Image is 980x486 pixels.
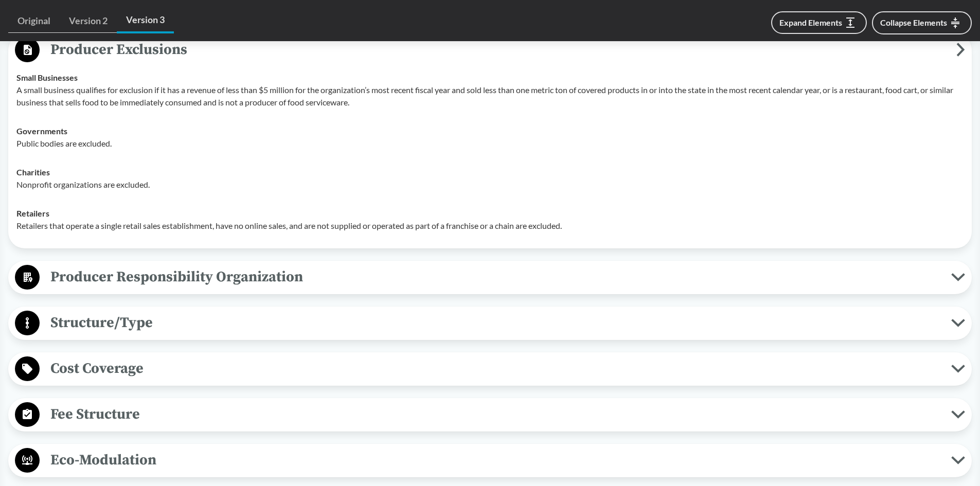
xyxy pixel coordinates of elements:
button: Producer Exclusions [12,37,968,63]
p: Nonprofit organizations are excluded. [16,178,964,191]
button: Expand Elements [771,11,867,34]
a: Version 3 [117,8,174,33]
p: Public bodies are excluded. [16,137,964,150]
span: Eco-Modulation [40,448,951,472]
button: Fee Structure [12,402,968,428]
a: Original [8,9,60,33]
span: Fee Structure [40,403,951,426]
strong: Governments [16,126,67,136]
button: Structure/Type [12,310,968,336]
button: Collapse Elements [872,11,972,34]
span: Structure/Type [40,311,951,334]
strong: Retailers [16,208,49,218]
button: Producer Responsibility Organization [12,264,968,291]
span: Producer Responsibility Organization [40,265,951,289]
button: Eco-Modulation [12,447,968,474]
span: Producer Exclusions [40,38,956,61]
strong: Charities [16,167,50,177]
p: A small business qualifies for exclusion if it has a revenue of less than $5 million for the orga... [16,84,964,109]
strong: Small Businesses [16,73,78,82]
span: Cost Coverage [40,357,951,380]
a: Version 2 [60,9,117,33]
button: Cost Coverage [12,356,968,382]
p: Retailers that operate a single retail sales establishment, have no online sales, and are not sup... [16,220,964,232]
